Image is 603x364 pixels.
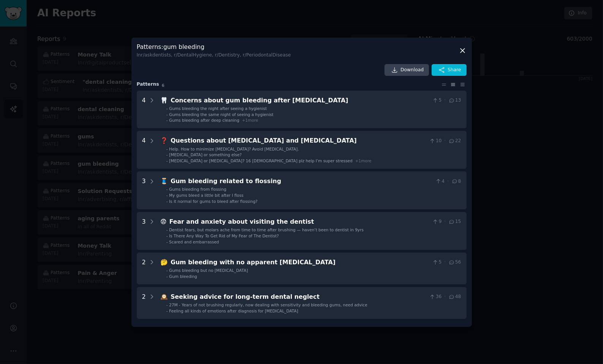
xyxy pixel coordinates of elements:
div: Seeking advice for long-term dental neglect [171,292,426,302]
span: Is it normal for gums to bleed after flossing? [169,199,258,204]
span: 🕰️ [160,293,168,300]
span: 6 [162,83,165,88]
span: Scared and embarrassed [169,240,219,244]
span: 5 [432,97,442,104]
div: - [166,187,168,192]
div: Concerns about gum bleeding after [MEDICAL_DATA] [171,96,429,105]
span: · [445,259,446,266]
div: - [166,158,168,163]
span: Gums bleeding after deep cleaning [169,118,239,122]
span: Download [400,67,424,74]
span: [MEDICAL_DATA] or something else? [169,152,242,157]
span: 9 [432,218,442,225]
a: Download [385,64,429,76]
span: 10 [429,138,442,144]
span: 56 [448,259,461,266]
span: · [445,218,446,225]
span: · [445,97,446,104]
div: - [166,106,168,111]
span: 48 [448,293,461,300]
span: + 1 more [242,118,258,122]
span: 22 [448,138,461,144]
div: - [166,233,168,238]
div: - [166,146,168,152]
div: Fear and anxiety about visiting the dentist [169,217,429,227]
span: Dentist fears, but molars ache from time to time after brushing — haven’t been to dentist in 9yrs [169,227,364,232]
div: 4 [142,96,146,123]
div: - [166,118,168,123]
span: Gums bleeding but no [MEDICAL_DATA] [169,268,248,273]
span: 🧵 [160,177,168,185]
span: Feeling all kinds of emotions after diagnosis for [MEDICAL_DATA] [169,309,298,313]
span: 😨 [160,218,166,225]
span: 13 [448,97,461,104]
span: Help. How to minimize [MEDICAL_DATA]? Avoid [MEDICAL_DATA]. [169,147,299,151]
div: - [166,193,168,198]
span: + 1 more [355,158,372,163]
div: - [166,308,168,314]
div: 4 [142,136,146,163]
span: · [447,178,449,185]
button: Share [432,64,466,76]
div: - [166,227,168,232]
div: - [166,302,168,308]
span: [MEDICAL_DATA] or [MEDICAL_DATA]? 16 [DEMOGRAPHIC_DATA] plz help I’m super stressed [169,158,353,163]
span: Pattern s [137,81,159,88]
div: 2 [142,258,146,279]
h3: Patterns : gum bleeding [137,43,291,59]
span: 36 [429,293,442,300]
span: 5 [432,259,442,266]
span: · [445,293,446,300]
span: 15 [448,218,461,225]
div: Questions about [MEDICAL_DATA] and [MEDICAL_DATA] [171,136,426,146]
span: Gums bleeding the night after seeing a hygienist [169,106,267,111]
span: 🤔 [160,259,168,266]
div: 3 [142,177,146,204]
span: 4 [435,178,445,185]
span: Gums bleeding the same night of seeing a hygienist [169,112,274,117]
span: ❓ [160,137,168,144]
div: - [166,112,168,117]
div: 3 [142,217,146,245]
div: Gum bleeding with no apparent [MEDICAL_DATA] [171,258,429,267]
span: 🦷 [160,97,168,104]
div: In r/askdentists, r/DentalHygiene, r/Dentistry, r/PeriodontalDisease [137,52,291,59]
span: Gum bleeding [169,274,197,279]
div: - [166,239,168,245]
span: · [445,138,446,144]
span: My gums bleed a little bit after I floss [169,193,244,198]
span: Share [448,67,461,74]
span: 27M - Years of not brushing regularly, now dealing with sensitivity and bleeding gums, need advice [169,303,367,307]
div: 2 [142,292,146,314]
span: Gums bleeding from flossing [169,187,226,191]
div: - [166,199,168,204]
div: - [166,268,168,273]
div: - [166,274,168,279]
span: Is There Any Way To Get Rid of My Fear of The Dentist? [169,234,279,238]
span: 8 [451,178,461,185]
div: Gum bleeding related to flossing [171,177,432,186]
div: - [166,152,168,157]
